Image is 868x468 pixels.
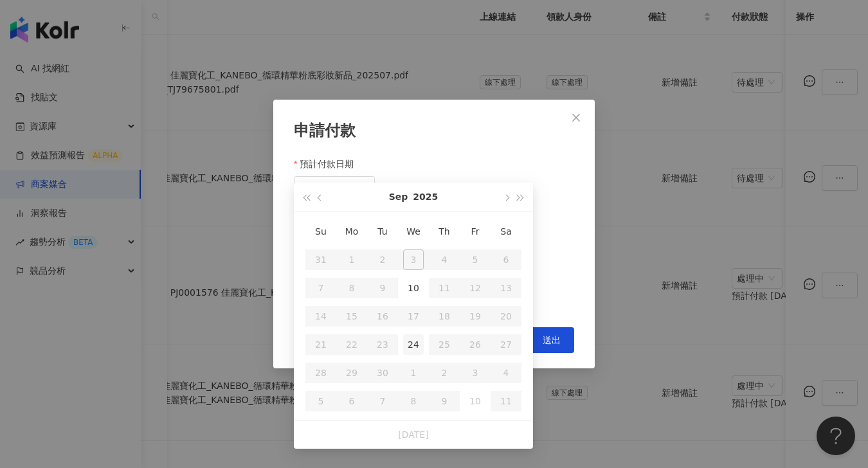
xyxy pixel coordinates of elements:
th: Mo [336,217,367,246]
button: 送出 [529,327,574,353]
th: We [398,217,429,246]
th: Tu [367,217,398,246]
button: Close [563,105,589,130]
div: 10 [403,278,424,298]
th: Sa [491,217,521,246]
th: Th [429,217,460,246]
div: 24 [403,334,424,355]
div: 申請付款 [294,120,574,142]
label: 預計付款日期 [294,157,363,171]
div: 10 [465,391,485,411]
span: close [571,113,581,123]
span: 送出 [543,335,561,345]
button: Sep [389,183,408,212]
td: 2025-09-24 [398,330,429,359]
th: Fr [460,217,491,246]
td: 2025-10-10 [460,387,491,415]
th: Su [305,217,336,246]
button: 2025 [413,183,438,212]
td: 2025-09-10 [398,274,429,302]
